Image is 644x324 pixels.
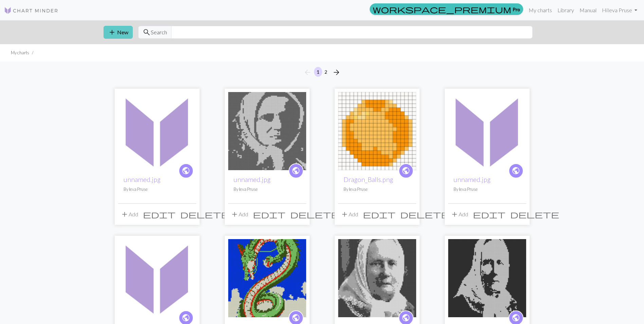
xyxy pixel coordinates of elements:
[11,50,29,56] li: My charts
[599,3,640,17] a: HiIeva Pruse
[289,163,303,178] a: public
[448,92,526,170] img: unnamed.jpg
[234,176,271,183] a: unnamed.jpg
[322,67,330,77] button: 2
[143,28,151,37] span: search
[124,186,191,193] p: By Ieva Pruse
[292,165,300,176] span: public
[402,312,410,323] span: public
[290,210,339,219] span: delete
[338,239,416,317] img: Zemaitė.jpg
[344,176,393,183] a: Dragon_Balls.png
[228,274,306,281] a: 4c009a74-09f7-4014-b2f6-bcd7bc77921f.jpg
[338,274,416,281] a: Zemaitė.jpg
[182,164,190,178] i: public
[370,3,523,15] a: Pro
[555,3,577,17] a: Library
[151,28,167,36] span: Search
[292,312,300,323] span: public
[402,165,410,176] span: public
[363,210,395,218] i: Edit
[448,127,526,133] a: unnamed.jpg
[228,127,306,133] a: unnamed.jpg
[512,165,520,176] span: public
[141,208,178,221] button: Edit
[253,210,286,218] i: Edit
[182,165,190,176] span: public
[448,208,471,221] button: Add
[118,274,196,281] a: unnamed.jpg
[228,208,251,221] button: Add
[330,67,343,78] button: Next
[508,208,562,221] button: Delete
[104,26,133,39] button: New
[344,186,411,193] p: By Ieva Pruse
[526,3,555,17] a: My charts
[454,176,491,183] a: unnamed.jpg
[4,6,58,15] img: Logo
[179,163,194,178] a: public
[363,210,395,219] span: edit
[399,163,413,178] a: public
[450,210,459,219] span: add
[143,210,176,219] span: edit
[251,208,288,221] button: Edit
[118,208,141,221] button: Add
[373,4,511,14] span: workspace_premium
[448,274,526,281] a: Zemaitė.jpg
[448,239,526,317] img: Zemaitė.jpg
[143,210,176,218] i: Edit
[121,210,129,219] span: add
[178,208,232,221] button: Delete
[118,239,196,317] img: unnamed.jpg
[288,208,342,221] button: Delete
[182,312,190,323] span: public
[473,210,505,218] i: Edit
[341,210,349,219] span: add
[180,210,229,219] span: delete
[231,210,239,219] span: add
[234,186,301,193] p: By Ieva Pruse
[332,68,341,76] i: Next
[509,163,523,178] a: public
[577,3,599,17] a: Manual
[338,208,361,221] button: Add
[332,68,341,77] span: arrow_forward
[454,186,521,193] p: By Ieva Pruse
[292,164,300,178] i: public
[118,127,196,133] a: unnamed.jpg
[361,208,398,221] button: Edit
[228,239,306,317] img: 4c009a74-09f7-4014-b2f6-bcd7bc77921f.jpg
[118,92,196,170] img: unnamed.jpg
[301,67,343,78] nav: Page navigation
[512,312,520,323] span: public
[402,164,410,178] i: public
[473,210,505,219] span: edit
[108,28,116,37] span: add
[510,210,559,219] span: delete
[512,164,520,178] i: public
[400,210,449,219] span: delete
[471,208,508,221] button: Edit
[338,127,416,133] a: Dragon_Balls.png
[253,210,286,219] span: edit
[398,208,452,221] button: Delete
[314,67,322,77] button: 1
[338,92,416,170] img: Dragon_Balls.png
[228,92,306,170] img: unnamed.jpg
[124,176,161,183] a: unnamed.jpg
